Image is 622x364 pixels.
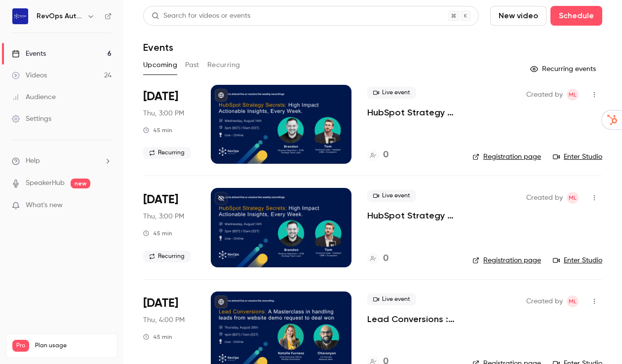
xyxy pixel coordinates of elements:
div: 45 min [143,229,172,237]
span: [DATE] [143,295,178,311]
a: HubSpot Strategy Secrets [367,107,457,118]
span: Help [26,156,40,166]
div: Search for videos or events [152,11,250,21]
li: help-dropdown-opener [12,156,112,166]
div: Settings [12,114,51,124]
button: Past [185,57,199,73]
span: Created by [526,295,563,307]
span: What's new [26,200,63,211]
span: Recurring [143,251,191,262]
button: New video [490,6,546,26]
a: Enter Studio [553,255,602,265]
span: Created by [526,89,563,101]
span: Live event [367,293,416,305]
span: ML [569,89,577,101]
a: HubSpot Strategy Secrets [367,210,457,221]
img: RevOps Automated [12,8,28,24]
span: ML [569,192,577,204]
a: 0 [367,148,389,162]
span: [DATE] [143,192,178,208]
h1: Events [143,41,173,53]
div: Aug 28 Thu, 3:00 PM (Europe/London) [143,188,195,267]
span: Live event [367,190,416,202]
a: Lead Conversions : A Masterclass in handling leads from website demo request to deal won - feat R... [367,313,457,325]
span: Thu, 3:00 PM [143,109,184,118]
a: 0 [367,252,389,265]
h6: RevOps Automated [37,11,83,21]
div: 45 min [143,126,172,134]
span: Live event [367,87,416,99]
span: [DATE] [143,89,178,105]
h4: 0 [383,148,389,162]
span: Mia-Jean Lee [567,89,579,101]
span: Plan usage [35,342,111,350]
span: Created by [526,192,563,204]
button: Recurring events [526,61,602,77]
span: new [71,179,90,188]
div: Aug 21 Thu, 3:00 PM (Europe/London) [143,85,195,164]
button: Schedule [550,6,602,26]
a: Registration page [472,255,541,265]
a: SpeakerHub [26,178,65,188]
div: Videos [12,71,47,80]
span: ML [569,295,577,307]
div: 45 min [143,333,172,341]
span: Pro [12,340,29,352]
div: Events [12,49,46,59]
div: Audience [12,92,56,102]
span: Mia-Jean Lee [567,295,579,307]
span: Thu, 3:00 PM [143,212,184,221]
button: Recurring [207,57,240,73]
button: Upcoming [143,57,177,73]
h4: 0 [383,252,389,265]
span: Mia-Jean Lee [567,192,579,204]
iframe: Noticeable Trigger [100,201,112,210]
a: Enter Studio [553,152,602,162]
a: Registration page [472,152,541,162]
span: Recurring [143,147,191,159]
span: Thu, 4:00 PM [143,315,185,325]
